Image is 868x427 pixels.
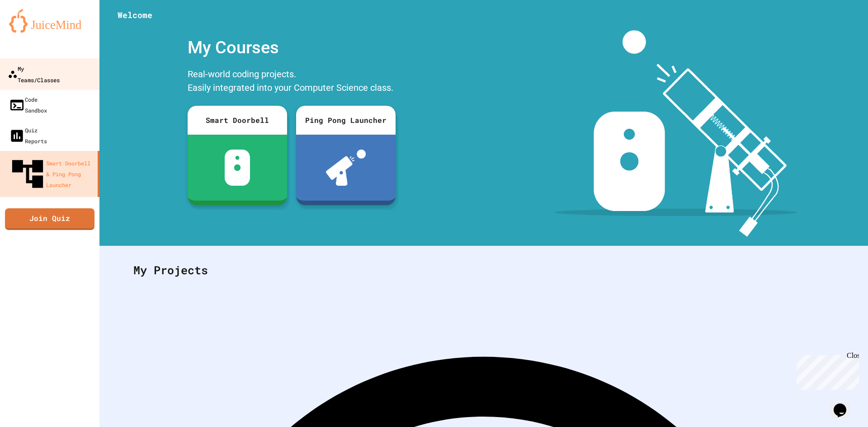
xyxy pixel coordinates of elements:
[9,125,47,146] div: Quiz Reports
[793,352,859,390] iframe: chat widget
[183,65,400,99] div: Real-world coding projects. Easily integrated into your Computer Science class.
[9,94,47,116] div: Code Sandbox
[8,63,60,85] div: My Teams/Classes
[188,106,287,135] div: Smart Doorbell
[830,391,859,418] iframe: chat widget
[4,4,62,57] div: Chat with us now!Close
[555,30,797,237] img: banner-image-my-projects.png
[296,106,396,135] div: Ping Pong Launcher
[326,150,366,186] img: ppl-with-ball.png
[9,9,90,33] img: logo-orange.svg
[225,150,250,186] img: sdb-white.svg
[5,208,94,230] a: Join Quiz
[183,30,400,65] div: My Courses
[124,253,843,288] div: My Projects
[9,155,94,192] div: Smart Doorbell & Ping Pong Launcher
